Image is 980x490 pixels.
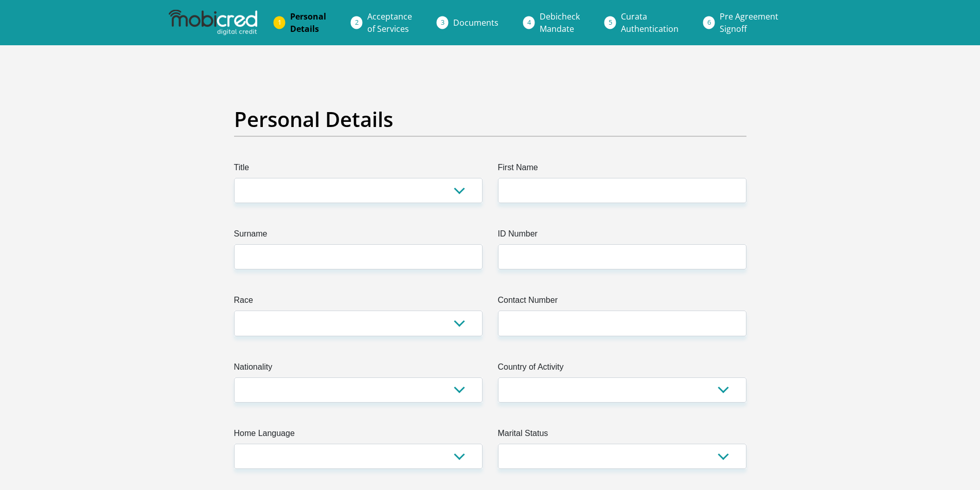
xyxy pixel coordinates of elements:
input: Contact Number [498,311,746,336]
label: First Name [498,161,746,178]
span: Debicheck Mandate [540,11,580,34]
a: DebicheckMandate [531,6,588,39]
a: Documents [445,12,507,33]
label: ID Number [498,228,746,244]
label: Nationality [234,361,483,377]
label: Surname [234,228,483,244]
label: Contact Number [498,294,746,311]
a: CurataAuthentication [613,6,687,39]
label: Home Language [234,427,483,444]
input: First Name [498,178,746,203]
span: Pre Agreement Signoff [720,11,778,34]
a: Acceptanceof Services [359,6,420,39]
label: Country of Activity [498,361,746,377]
label: Race [234,294,483,311]
span: Documents [453,17,498,28]
label: Marital Status [498,427,746,444]
input: Surname [234,244,483,269]
label: Title [234,161,483,178]
a: Pre AgreementSignoff [711,6,787,39]
span: Curata Authentication [621,11,679,34]
span: Acceptance of Services [367,11,412,34]
img: mobicred logo [169,10,257,35]
h2: Personal Details [234,107,746,132]
a: PersonalDetails [282,6,334,39]
span: Personal Details [290,11,326,34]
input: ID Number [498,244,746,269]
